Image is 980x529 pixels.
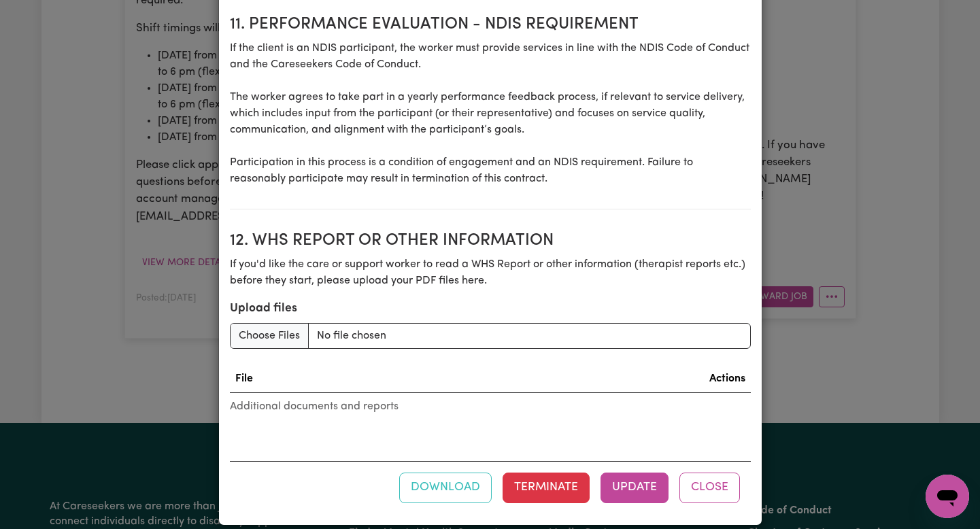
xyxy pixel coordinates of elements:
[230,231,751,251] h2: 12. WHS Report or Other Information
[230,393,751,420] caption: Additional documents and reports
[503,473,590,502] button: Terminate this contract
[679,473,740,502] button: Close
[926,475,969,518] iframe: Button to launch messaging window
[601,473,669,502] button: Update
[230,15,751,35] h2: 11. Performance evaluation - NDIS requirement
[426,365,750,393] th: Actions
[230,40,751,187] p: If the client is an NDIS participant, the worker must provide services in line with the NDIS Code...
[230,365,427,393] th: File
[230,300,297,318] label: Upload files
[230,256,751,289] p: If you'd like the care or support worker to read a WHS Report or other information (therapist rep...
[399,473,492,502] button: Download contract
